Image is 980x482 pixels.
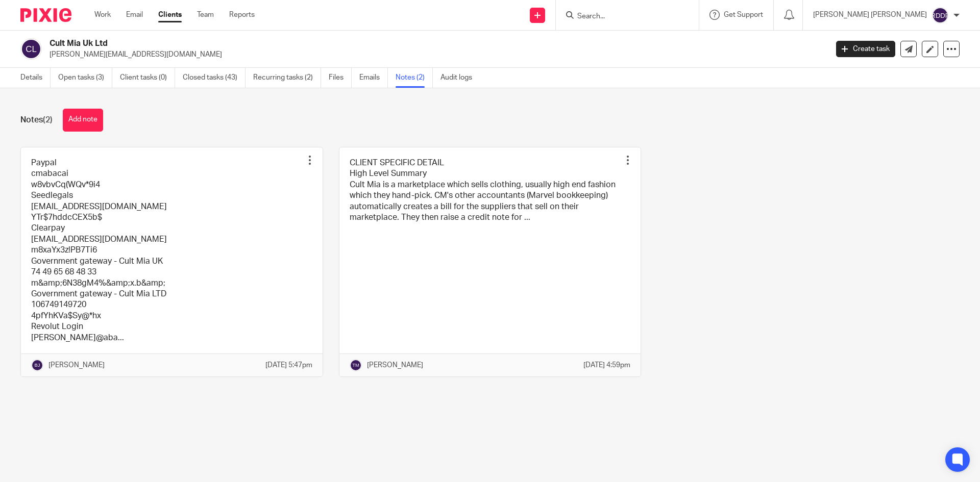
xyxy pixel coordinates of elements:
[50,49,821,60] p: [PERSON_NAME][EMAIL_ADDRESS][DOMAIN_NAME]
[31,359,43,371] img: svg%3E
[724,11,763,18] span: Get Support
[813,10,927,20] p: [PERSON_NAME] [PERSON_NAME]
[197,10,214,20] a: Team
[50,38,667,49] h2: Cult Mia Uk Ltd
[229,10,255,20] a: Reports
[58,68,112,88] a: Open tasks (3)
[329,68,352,88] a: Files
[265,360,312,370] p: [DATE] 5:47pm
[43,116,53,124] span: (2)
[836,41,895,57] a: Create task
[440,68,480,88] a: Audit logs
[350,359,362,371] img: svg%3E
[932,7,948,23] img: svg%3E
[359,68,388,88] a: Emails
[396,68,433,88] a: Notes (2)
[94,10,111,20] a: Work
[120,68,175,88] a: Client tasks (0)
[158,10,182,20] a: Clients
[20,115,53,125] h1: Notes
[63,109,103,132] button: Add note
[253,68,321,88] a: Recurring tasks (2)
[20,38,42,60] img: svg%3E
[48,360,105,370] p: [PERSON_NAME]
[583,360,630,370] p: [DATE] 4:59pm
[576,12,668,21] input: Search
[20,8,71,22] img: Pixie
[126,10,143,20] a: Email
[367,360,423,370] p: [PERSON_NAME]
[183,68,246,88] a: Closed tasks (43)
[20,68,51,88] a: Details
